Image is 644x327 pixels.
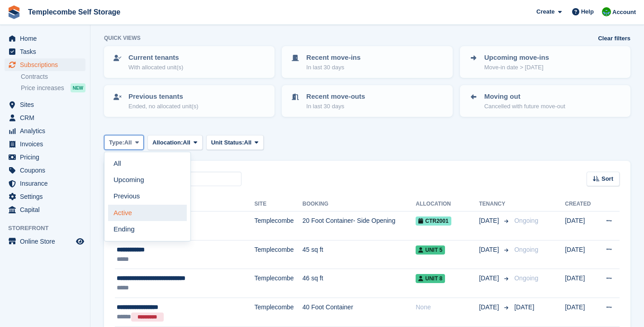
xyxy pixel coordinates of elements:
[306,63,360,72] p: In last 30 days
[254,212,302,240] td: Templecombe
[303,197,416,212] th: Booking
[5,235,85,248] a: menu
[5,111,85,124] a: menu
[20,203,74,216] span: Capital
[416,303,479,312] div: None
[71,83,85,92] div: NEW
[183,138,190,147] span: All
[5,151,85,163] a: menu
[128,63,183,72] p: With allocated unit(s)
[254,269,302,298] td: Templecombe
[20,235,74,248] span: Online Store
[105,47,274,77] a: Current tenants With allocated unit(s)
[20,111,74,124] span: CRM
[254,298,302,327] td: Templecombe
[244,138,252,147] span: All
[479,197,511,212] th: Tenancy
[24,5,124,19] a: Templecombe Self Storage
[514,217,538,224] span: Ongoing
[104,135,144,150] button: Type: All
[612,8,636,17] span: Account
[461,86,630,116] a: Moving out Cancelled with future move-out
[20,125,74,137] span: Analytics
[128,53,183,63] p: Current tenants
[20,58,74,71] span: Subscriptions
[108,156,187,172] a: All
[536,7,554,16] span: Create
[20,151,74,163] span: Pricing
[479,303,501,312] span: [DATE]
[306,53,360,63] p: Recent move-ins
[8,224,90,233] span: Storefront
[108,205,187,221] a: Active
[5,203,85,216] a: menu
[7,5,21,19] img: stora-icon-8386f47178a22dfd0bd8f6a31ec36ba5ce8667c1dd55bd0f319d3a0aa187defe.svg
[108,221,187,237] a: Ending
[20,98,74,111] span: Sites
[147,135,203,150] button: Allocation: All
[306,102,365,111] p: In last 30 days
[254,240,302,269] td: Templecombe
[152,138,183,147] span: Allocation:
[108,188,187,205] a: Previous
[479,245,501,255] span: [DATE]
[484,102,565,111] p: Cancelled with future move-out
[124,138,132,147] span: All
[109,138,124,147] span: Type:
[5,138,85,150] a: menu
[128,102,199,111] p: Ended, no allocated unit(s)
[416,245,445,255] span: Unit 5
[108,172,187,188] a: Upcoming
[5,98,85,111] a: menu
[303,240,416,269] td: 45 sq ft
[565,269,597,298] td: [DATE]
[514,274,538,282] span: Ongoing
[20,190,74,203] span: Settings
[206,135,264,150] button: Unit Status: All
[479,216,501,226] span: [DATE]
[479,274,501,283] span: [DATE]
[21,72,85,81] a: Contracts
[20,32,74,45] span: Home
[416,216,451,226] span: CTR2001
[5,32,85,45] a: menu
[211,138,244,147] span: Unit Status:
[5,45,85,58] a: menu
[254,197,302,212] th: Site
[283,47,451,77] a: Recent move-ins In last 30 days
[5,125,85,137] a: menu
[104,34,141,42] h6: Quick views
[20,45,74,58] span: Tasks
[416,197,479,212] th: Allocation
[5,164,85,177] a: menu
[128,91,199,102] p: Previous tenants
[283,86,451,116] a: Recent move-outs In last 30 days
[416,274,445,283] span: Unit 8
[105,86,274,116] a: Previous tenants Ended, no allocated unit(s)
[303,212,416,240] td: 20 Foot Container- Side Opening
[21,84,64,92] span: Price increases
[20,164,74,177] span: Coupons
[21,83,85,93] a: Price increases NEW
[565,197,597,212] th: Created
[581,7,594,16] span: Help
[484,91,565,102] p: Moving out
[5,190,85,203] a: menu
[75,236,85,247] a: Preview store
[601,174,613,183] span: Sort
[20,138,74,150] span: Invoices
[598,34,630,43] a: Clear filters
[461,47,630,77] a: Upcoming move-ins Move-in date > [DATE]
[484,53,549,63] p: Upcoming move-ins
[20,177,74,190] span: Insurance
[303,269,416,298] td: 46 sq ft
[514,246,538,253] span: Ongoing
[5,58,85,71] a: menu
[565,240,597,269] td: [DATE]
[602,7,611,16] img: James Thomas
[5,177,85,190] a: menu
[565,298,597,327] td: [DATE]
[306,91,365,102] p: Recent move-outs
[484,63,549,72] p: Move-in date > [DATE]
[514,303,534,311] span: [DATE]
